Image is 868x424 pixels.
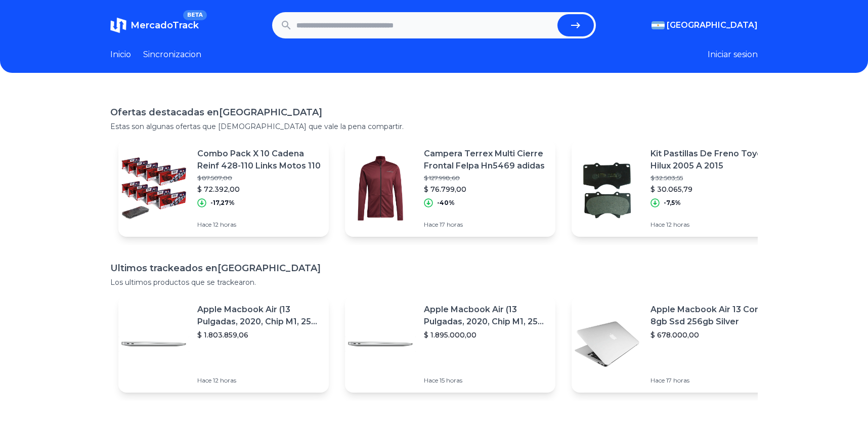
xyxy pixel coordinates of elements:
p: Los ultimos productos que se trackearon. [110,277,758,287]
img: Featured image [345,153,416,224]
p: $ 32.503,55 [650,174,774,182]
img: Featured image [572,309,642,379]
p: Hace 17 horas [650,376,774,385]
p: Hace 12 horas [197,221,321,229]
p: -7,5% [664,199,681,207]
h1: Ofertas destacadas en [GEOGRAPHIC_DATA] [110,105,758,119]
img: Featured image [345,309,416,379]
p: $ 1.803.859,06 [197,330,321,340]
a: Featured imageApple Macbook Air (13 Pulgadas, 2020, Chip M1, 256 Gb De Ssd, 8 Gb De Ram) - Plata$... [118,295,329,393]
img: Featured image [118,309,189,379]
p: $ 76.799,00 [424,184,547,194]
p: Hace 12 horas [197,376,321,385]
img: Featured image [572,153,642,224]
span: MercadoTrack [131,20,199,31]
p: Estas son algunas ofertas que [DEMOGRAPHIC_DATA] que vale la pena compartir. [110,121,758,132]
p: $ 678.000,00 [650,330,774,340]
span: BETA [183,10,207,20]
p: $ 87.507,00 [197,174,321,182]
h1: Ultimos trackeados en [GEOGRAPHIC_DATA] [110,261,758,275]
img: Featured image [118,153,189,224]
a: Inicio [110,49,131,61]
a: Featured imageCombo Pack X 10 Cadena Reinf 428-110 Links Motos 110$ 87.507,00$ 72.392,00-17,27%Ha... [118,140,329,237]
p: $ 1.895.000,00 [424,330,547,340]
p: -40% [437,199,455,207]
p: Hace 17 horas [424,221,547,229]
a: Sincronizacion [143,49,201,61]
p: Hace 12 horas [650,221,774,229]
p: Apple Macbook Air (13 Pulgadas, 2020, Chip M1, 256 Gb De Ssd, 8 Gb De Ram) - Plata [197,304,321,328]
p: $ 127.998,60 [424,174,547,182]
span: [GEOGRAPHIC_DATA] [667,19,758,31]
button: [GEOGRAPHIC_DATA] [652,19,758,31]
p: Kit Pastillas De Freno Toyota Hilux 2005 A 2015 [650,148,774,172]
p: $ 30.065,79 [650,184,774,194]
p: Combo Pack X 10 Cadena Reinf 428-110 Links Motos 110 [197,148,321,172]
p: -17,27% [210,199,235,207]
button: Iniciar sesion [708,49,758,61]
a: Featured imageApple Macbook Air 13 Core I5 8gb Ssd 256gb Silver$ 678.000,00Hace 17 horas [572,295,782,393]
a: Featured imageCampera Terrex Multi Cierre Frontal Felpa Hn5469 adidas$ 127.998,60$ 76.799,00-40%H... [345,140,555,237]
img: MercadoTrack [110,17,126,33]
p: Hace 15 horas [424,376,547,385]
p: Apple Macbook Air (13 Pulgadas, 2020, Chip M1, 256 Gb De Ssd, 8 Gb De Ram) - Plata [424,304,547,328]
p: Campera Terrex Multi Cierre Frontal Felpa Hn5469 adidas [424,148,547,172]
a: Featured imageApple Macbook Air (13 Pulgadas, 2020, Chip M1, 256 Gb De Ssd, 8 Gb De Ram) - Plata$... [345,295,555,393]
p: Apple Macbook Air 13 Core I5 8gb Ssd 256gb Silver [650,304,774,328]
img: Argentina [652,21,665,29]
a: Featured imageKit Pastillas De Freno Toyota Hilux 2005 A 2015$ 32.503,55$ 30.065,79-7,5%Hace 12 h... [572,140,782,237]
p: $ 72.392,00 [197,184,321,194]
a: MercadoTrackBETA [110,17,199,33]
